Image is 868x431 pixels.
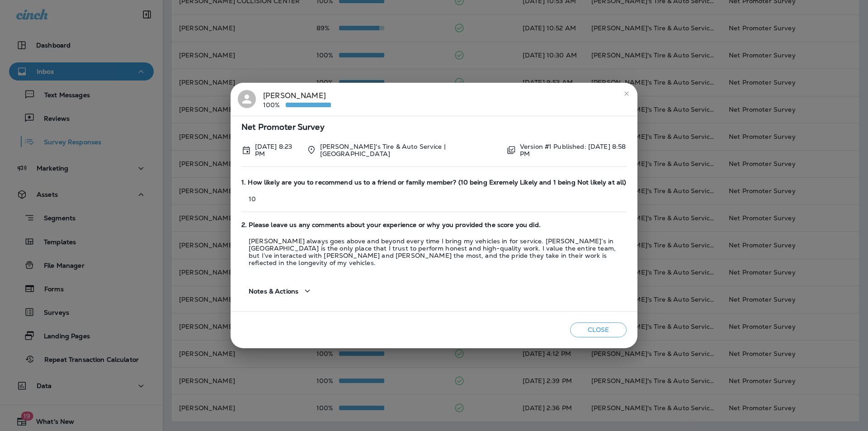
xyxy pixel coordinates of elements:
p: 100% [263,101,286,109]
button: Notes & Actions [241,278,320,304]
p: [PERSON_NAME]'s Tire & Auto Service | [GEOGRAPHIC_DATA] [320,143,499,157]
p: 10 [241,195,627,203]
span: 2. Please leave us any comments about your experience or why you provided the score you did. [241,221,627,229]
p: [PERSON_NAME] always goes above and beyond every time I bring my vehicles in for service. [PERSON... [241,237,627,266]
button: Close [570,322,627,337]
span: 1. How likely are you to recommend us to a friend or family member? (10 being Exremely Likely and... [241,179,627,186]
p: Sep 2, 2025 8:23 PM [255,143,299,157]
span: Net Promoter Survey [241,123,627,131]
p: Version #1 Published: [DATE] 8:58 PM [520,143,627,157]
button: close [619,86,634,101]
div: [PERSON_NAME] [263,90,331,109]
span: Notes & Actions [249,288,298,295]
